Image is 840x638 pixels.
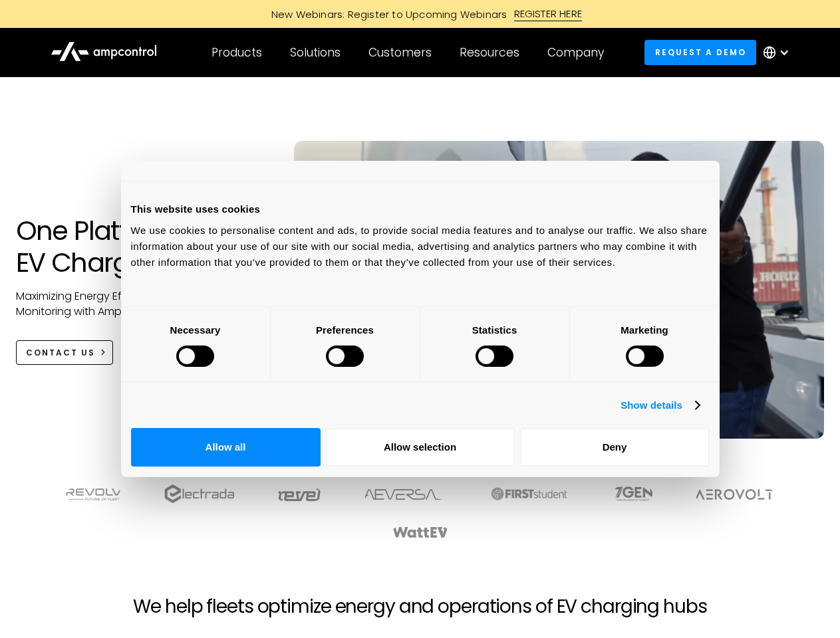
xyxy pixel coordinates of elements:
strong: Preferences [316,324,374,335]
button: Allow selection [325,428,515,467]
div: Products [211,45,262,60]
div: CONTACT US [26,347,95,359]
div: We use cookies to personalise content and ads, to provide social media features and to analyse ou... [131,222,710,270]
strong: Statistics [472,324,517,335]
strong: Marketing [621,324,668,335]
h1: One Platform for EV Charging Hubs [16,215,268,278]
img: Aerovolt Logo [695,489,774,500]
div: Customers [368,45,432,60]
strong: Necessary [170,324,221,335]
div: Company [547,45,604,60]
div: This website uses cookies [131,201,710,217]
a: New Webinars: Register to Upcoming WebinarsREGISTER HERE [121,7,720,21]
div: Resources [460,45,519,60]
button: Deny [520,428,710,467]
img: electrada logo [164,484,234,503]
a: CONTACT US [16,340,114,365]
h2: We help fleets optimize energy and operations of EV charging hubs [133,595,706,618]
p: Maximizing Energy Efficiency, Uptime, and 24/7 Monitoring with Ampcontrol Solutions [16,289,268,319]
div: Solutions [290,45,341,60]
img: WattEV logo [392,527,448,538]
a: Show details [621,397,699,413]
div: REGISTER HERE [514,7,583,21]
a: Request a demo [644,40,756,64]
button: Allow all [131,428,321,467]
div: New Webinars: Register to Upcoming Webinars [258,7,514,21]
